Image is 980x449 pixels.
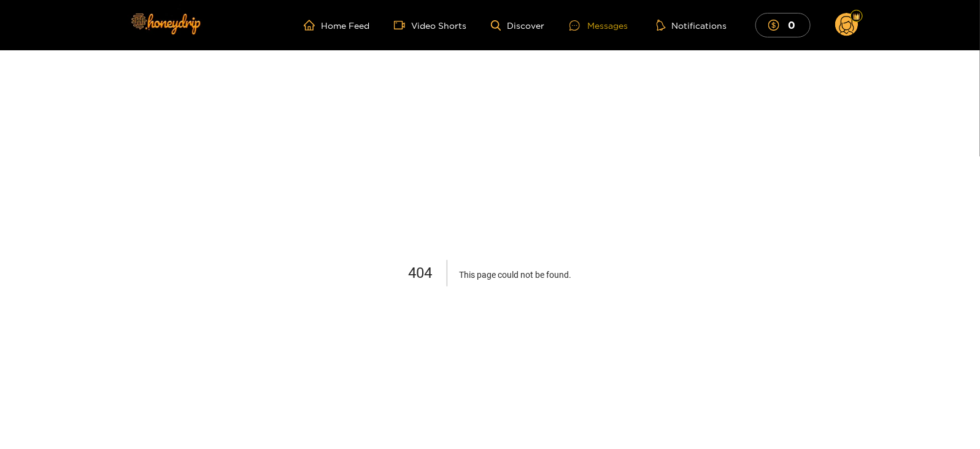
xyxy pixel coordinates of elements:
a: Video Shorts [394,20,466,31]
h1: 404 [409,260,447,286]
a: Discover [491,20,544,31]
span: video-camera [394,20,411,31]
span: home [304,20,321,31]
span: dollar [768,20,785,31]
button: 0 [755,13,811,37]
div: Messages [569,18,628,33]
h2: This page could not be found . [460,260,572,290]
button: Notifications [653,19,731,31]
a: Home Feed [304,20,369,31]
img: Fan Level [853,13,860,20]
mark: 0 [787,18,798,31]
